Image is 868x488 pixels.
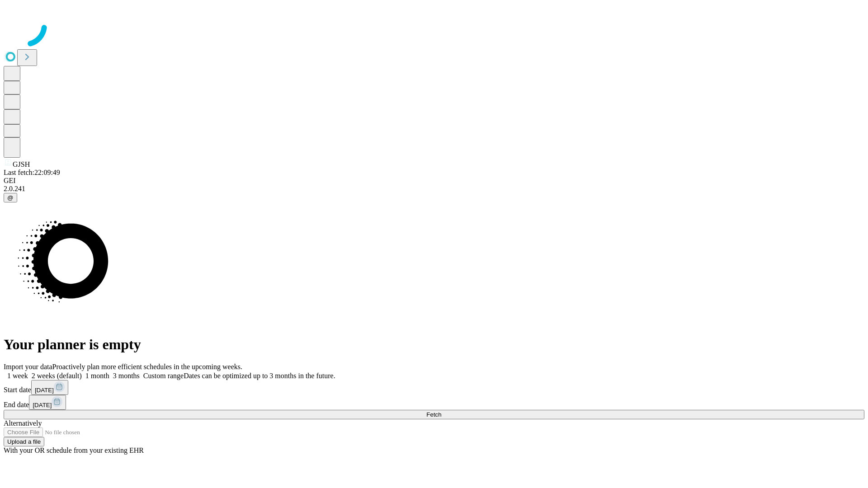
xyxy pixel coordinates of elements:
[184,372,335,380] span: Dates can be optimized up to 3 months in the future.
[32,372,82,380] span: 2 weeks (default)
[4,395,864,410] div: End date
[7,372,28,380] span: 1 week
[4,193,17,202] button: @
[4,410,864,419] button: Fetch
[426,411,441,418] span: Fetch
[52,363,242,371] span: Proactively plan more efficient schedules in the upcoming weeks.
[4,336,864,353] h1: Your planner is empty
[7,194,14,201] span: @
[4,169,60,176] span: Last fetch: 22:09:49
[4,185,864,193] div: 2.0.241
[4,363,52,371] span: Import your data
[31,380,68,395] button: [DATE]
[85,372,109,380] span: 1 month
[113,372,140,380] span: 3 months
[4,177,864,185] div: GEI
[33,402,52,408] span: [DATE]
[4,437,44,446] button: Upload a file
[13,160,30,168] span: GJSH
[29,395,66,410] button: [DATE]
[4,446,144,454] span: With your OR schedule from your existing EHR
[4,419,42,427] span: Alternatively
[35,387,54,394] span: [DATE]
[4,380,864,395] div: Start date
[143,372,184,380] span: Custom range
